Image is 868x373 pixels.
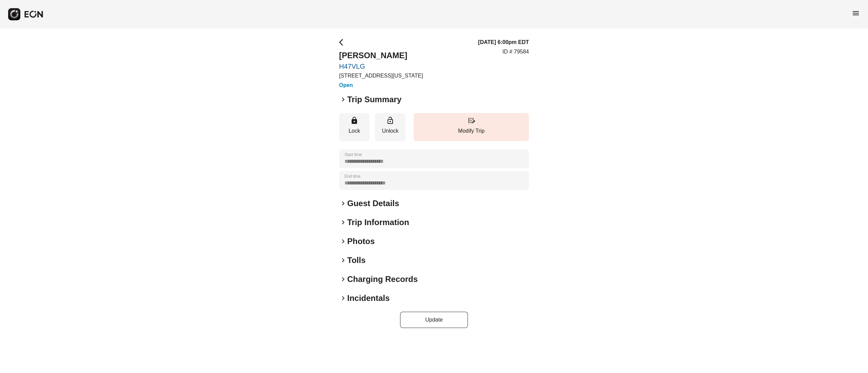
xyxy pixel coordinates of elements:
h2: Guest Details [347,198,399,209]
p: Modify Trip [417,127,526,135]
h2: Incidentals [347,293,390,304]
h3: Open [339,81,423,89]
span: arrow_back_ios [339,38,347,46]
button: Unlock [375,113,406,141]
span: lock_open [386,116,394,125]
button: Lock [339,113,370,141]
span: keyboard_arrow_right [339,199,347,207]
span: keyboard_arrow_right [339,256,347,264]
p: [STREET_ADDRESS][US_STATE] [339,72,423,80]
h2: Tolls [347,255,366,266]
span: keyboard_arrow_right [339,294,347,302]
p: Unlock [378,127,402,135]
button: Modify Trip [414,113,529,141]
span: keyboard_arrow_right [339,237,347,245]
h2: Trip Summary [347,94,401,105]
h2: Charging Records [347,274,418,285]
span: lock [350,116,358,125]
span: keyboard_arrow_right [339,95,347,104]
a: H47VLG [339,62,423,70]
h3: [DATE] 6:00pm EDT [478,38,529,46]
button: Update [400,312,468,328]
span: keyboard_arrow_right [339,275,347,283]
h2: Trip Information [347,217,409,228]
p: ID # 79584 [502,48,529,56]
h2: [PERSON_NAME] [339,50,423,61]
span: menu [852,9,860,17]
span: edit_road [467,116,475,125]
p: Lock [342,127,366,135]
span: keyboard_arrow_right [339,218,347,226]
h2: Photos [347,236,375,247]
